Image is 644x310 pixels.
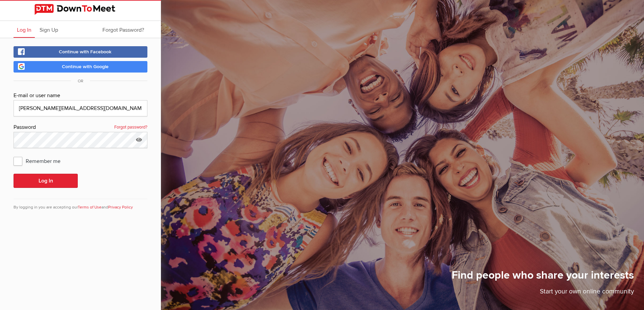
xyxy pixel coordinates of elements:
[102,27,144,33] span: Forgot Password?
[17,27,31,33] span: Log In
[59,49,112,55] span: Continue with Facebook
[14,123,147,132] div: Password
[71,79,90,84] span: OR
[14,199,147,210] div: By logging in you are accepting our and
[14,61,147,73] a: Continue with Google
[99,21,147,38] a: Forgot Password?
[452,269,634,287] h1: Find people who share your interests
[14,46,147,58] a: Continue with Facebook
[108,205,133,210] a: Privacy Policy
[78,205,101,210] a: Terms of Use
[14,21,35,38] a: Log In
[14,100,147,116] input: Email@address.com
[34,4,126,15] img: DownToMeet
[62,64,109,69] span: Continue with Google
[40,27,58,33] span: Sign Up
[114,123,147,132] a: Forgot password?
[452,287,634,300] p: Start your own online community
[14,174,78,188] button: Log In
[14,155,67,167] span: Remember me
[14,91,147,100] div: E-mail or user name
[36,21,62,38] a: Sign Up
